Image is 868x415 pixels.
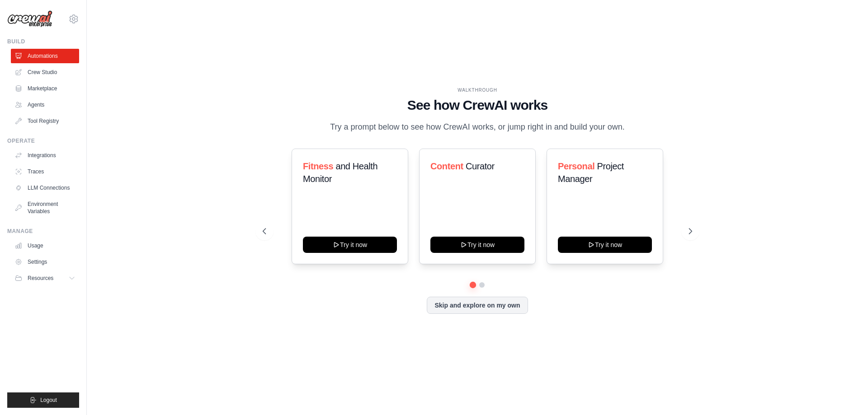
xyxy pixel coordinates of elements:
span: Personal [558,161,594,171]
a: Integrations [11,148,79,163]
a: Tool Registry [11,114,79,128]
button: Resources [11,271,79,285]
a: Crew Studio [11,65,79,79]
span: Resources [28,275,53,282]
span: Curator [466,161,495,171]
span: Content [430,161,463,171]
div: Build [7,38,79,45]
a: Agents [11,98,79,112]
img: Logo [7,10,52,28]
span: Project Manager [558,161,624,184]
a: LLM Connections [11,181,79,195]
a: Traces [11,164,79,179]
a: Automations [11,49,79,63]
button: Logout [7,392,79,408]
a: Marketplace [11,81,79,96]
button: Try it now [303,237,397,253]
div: WALKTHROUGH [263,87,692,93]
div: Manage [7,228,79,235]
button: Try it now [558,237,652,253]
a: Environment Variables [11,197,79,219]
p: Try a prompt below to see how CrewAI works, or jump right in and build your own. [325,121,629,134]
div: Operate [7,137,79,145]
h1: See how CrewAI works [263,97,692,113]
a: Usage [11,238,79,253]
button: Try it now [430,237,524,253]
span: Logout [40,396,57,404]
span: Fitness [303,161,333,171]
a: Settings [11,255,79,269]
button: Skip and explore on my own [427,297,528,314]
span: and Health Monitor [303,161,377,184]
